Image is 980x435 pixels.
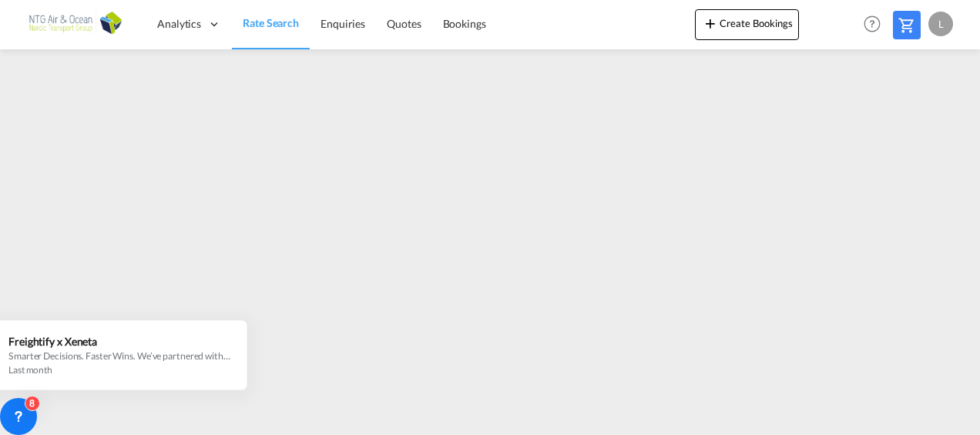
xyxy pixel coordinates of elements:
div: L [928,12,953,36]
div: Help [859,11,893,39]
span: Analytics [157,16,201,32]
span: Enquiries [321,17,365,30]
md-icon: icon-plus 400-fg [701,14,720,32]
span: Rate Search [243,16,299,29]
span: Help [859,11,885,37]
button: icon-plus 400-fgCreate Bookings [695,9,799,40]
span: Bookings [443,17,486,30]
span: Quotes [387,17,421,30]
img: f68f41f0b01211ec9b55c55bc854f1e3.png [23,7,127,42]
